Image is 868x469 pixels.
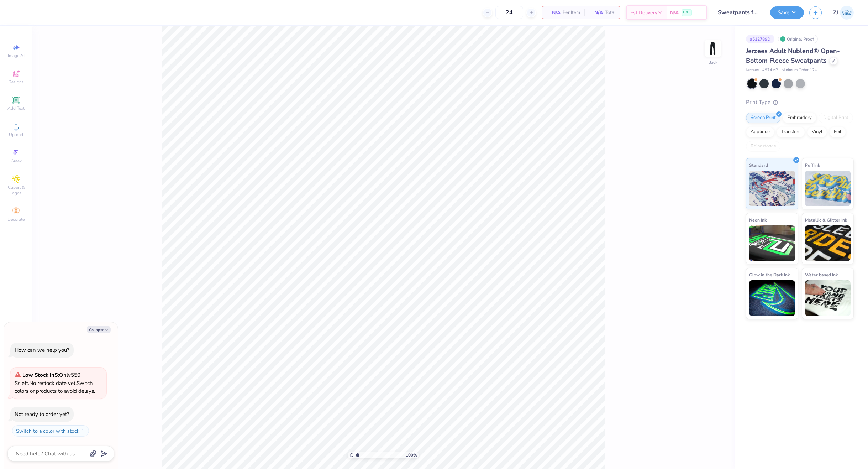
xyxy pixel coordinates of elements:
[29,380,77,387] span: No restock date yet.
[11,158,22,164] span: Greek
[630,9,657,16] span: Est. Delivery
[8,53,25,58] span: Image AI
[4,184,28,196] span: Clipart & logos
[706,41,720,56] img: Back
[805,280,851,316] img: Water based Ink
[563,9,580,16] span: Per Item
[762,67,778,73] span: # 974MP
[670,9,679,16] span: N/A
[746,47,840,65] span: Jerzees Adult Nublend® Open-Bottom Fleece Sweatpants
[783,113,816,123] div: Embroidery
[495,6,523,19] input: – –
[746,127,774,137] div: Applique
[749,161,768,169] span: Standard
[807,127,827,137] div: Vinyl
[15,346,69,354] div: How can we help you?
[746,67,759,73] span: Jerzees
[746,113,780,123] div: Screen Print
[546,9,561,16] span: N/A
[15,371,95,395] span: Only 550 Ss left. Switch colors or products to avoid delays.
[12,425,89,437] button: Switch to a color with stock
[708,59,717,66] div: Back
[805,171,851,206] img: Puff Ink
[605,9,616,16] span: Total
[406,452,417,458] span: 100 %
[746,98,854,106] div: Print Type
[7,217,25,222] span: Decorate
[749,171,795,206] img: Standard
[589,9,603,16] span: N/A
[805,216,847,224] span: Metallic & Glitter Ink
[8,79,24,85] span: Designs
[778,35,818,43] div: Original Proof
[840,6,854,20] img: Zhor Junavee Antocan
[749,216,767,224] span: Neon Ink
[749,280,795,316] img: Glow in the Dark Ink
[746,141,780,152] div: Rhinestones
[15,411,69,418] div: Not ready to order yet?
[746,35,774,43] div: # 512789D
[833,6,854,20] a: ZJ
[749,271,790,278] span: Glow in the Dark Ink
[7,105,25,111] span: Add Text
[829,127,846,137] div: Foil
[805,225,851,261] img: Metallic & Glitter Ink
[749,225,795,261] img: Neon Ink
[22,371,59,379] strong: Low Stock in S :
[770,6,804,19] button: Save
[777,127,805,137] div: Transfers
[87,326,111,333] button: Collapse
[805,271,838,278] span: Water based Ink
[712,5,765,20] input: Untitled Design
[819,113,853,123] div: Digital Print
[81,429,85,433] img: Switch to a color with stock
[683,10,690,15] span: FREE
[833,9,838,17] span: ZJ
[805,161,820,169] span: Puff Ink
[9,132,23,137] span: Upload
[782,67,817,73] span: Minimum Order: 12 +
